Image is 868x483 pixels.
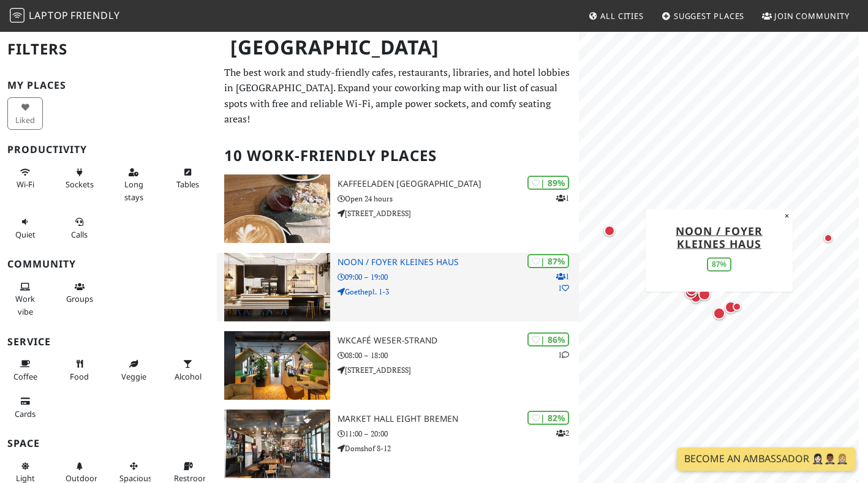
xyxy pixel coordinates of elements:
h3: Service [7,336,209,348]
p: 1 [558,349,569,361]
button: Work vibe [7,277,43,321]
p: 11:00 – 20:00 [338,428,579,440]
h3: My Places [7,80,209,91]
div: Map marker [679,278,704,302]
span: Long stays [124,179,143,202]
h3: Community [7,258,209,270]
button: Cards [7,391,43,424]
button: Sockets [62,162,97,195]
p: [STREET_ADDRESS] [338,364,579,376]
button: Groups [62,277,97,309]
a: noon / Foyer Kleines Haus [676,223,763,250]
div: Map marker [816,226,840,250]
div: 87% [707,257,731,271]
h1: [GEOGRAPHIC_DATA] [221,31,576,64]
span: Veggie [121,371,146,382]
span: People working [15,293,35,316]
span: Alcohol [175,371,202,382]
span: Suggest Places [674,10,745,21]
span: Food [70,371,89,382]
span: Quiet [15,229,36,240]
a: Suggest Places [657,5,750,27]
h2: 10 Work-Friendly Places [224,137,571,174]
button: Food [62,354,97,386]
p: [STREET_ADDRESS] [338,208,579,219]
a: Kaffeeladen Bremen | 89% 1 Kaffeeladen [GEOGRAPHIC_DATA] Open 24 hours [STREET_ADDRESS] [217,174,578,243]
div: | 86% [527,332,569,346]
p: Goethepl. 1-3 [338,286,579,298]
div: Map marker [725,294,749,319]
p: Open 24 hours [338,193,579,204]
img: Market Hall Eight Bremen [224,410,330,478]
span: Group tables [66,293,93,304]
a: Market Hall Eight Bremen | 82% 2 Market Hall Eight Bremen 11:00 – 20:00 Domshof 8-12 [217,410,578,478]
button: Long stays [116,162,151,207]
div: Map marker [707,301,731,326]
span: Coffee [13,371,37,382]
a: Join Community [757,5,855,27]
div: | 82% [527,411,569,425]
div: Map marker [719,295,743,320]
div: | 87% [527,254,569,268]
button: Veggie [116,354,151,386]
div: Map marker [597,219,622,243]
a: noon / Foyer Kleines Haus | 87% 11 noon / Foyer Kleines Haus 09:00 – 19:00 Goethepl. 1-3 [217,253,578,321]
button: Calls [62,212,97,244]
span: Work-friendly tables [176,179,199,190]
button: Close popup [781,209,793,222]
div: | 89% [527,176,569,190]
img: LaptopFriendly [10,8,25,23]
p: 2 [556,427,569,439]
span: Credit cards [15,408,36,419]
h3: noon / Foyer Kleines Haus [338,257,579,268]
div: Map marker [692,282,717,307]
p: 1 [556,192,569,204]
span: All Cities [600,10,644,21]
button: Alcohol [170,354,206,386]
a: All Cities [583,5,649,27]
button: Wi-Fi [7,162,43,195]
button: Tables [170,162,206,195]
span: Video/audio calls [71,229,88,240]
img: WKcafé WESER-Strand [224,331,330,400]
a: WKcafé WESER-Strand | 86% 1 WKcafé WESER-Strand 08:00 – 18:00 [STREET_ADDRESS] [217,331,578,400]
span: Power sockets [66,179,94,190]
h3: Market Hall Eight Bremen [338,414,579,424]
div: Map marker [679,280,703,305]
p: 09:00 – 19:00 [338,271,579,283]
p: 08:00 – 18:00 [338,350,579,361]
p: 1 1 [556,271,569,294]
p: The best work and study-friendly cafes, restaurants, libraries, and hotel lobbies in [GEOGRAPHIC_... [224,65,571,127]
img: noon / Foyer Kleines Haus [224,253,330,321]
div: Map marker [684,285,708,310]
a: LaptopFriendly LaptopFriendly [10,6,120,27]
h3: WKcafé WESER-Strand [338,335,579,346]
button: Quiet [7,212,43,244]
h2: Filters [7,31,209,68]
img: Kaffeeladen Bremen [224,174,330,243]
p: Domshof 8-12 [338,443,579,454]
button: Coffee [7,354,43,386]
span: Laptop [29,9,69,22]
h3: Productivity [7,144,209,155]
span: Friendly [70,9,119,22]
h3: Kaffeeladen [GEOGRAPHIC_DATA] [338,179,579,189]
span: Stable Wi-Fi [17,179,34,190]
span: Join Community [774,10,850,21]
h3: Space [7,438,209,449]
